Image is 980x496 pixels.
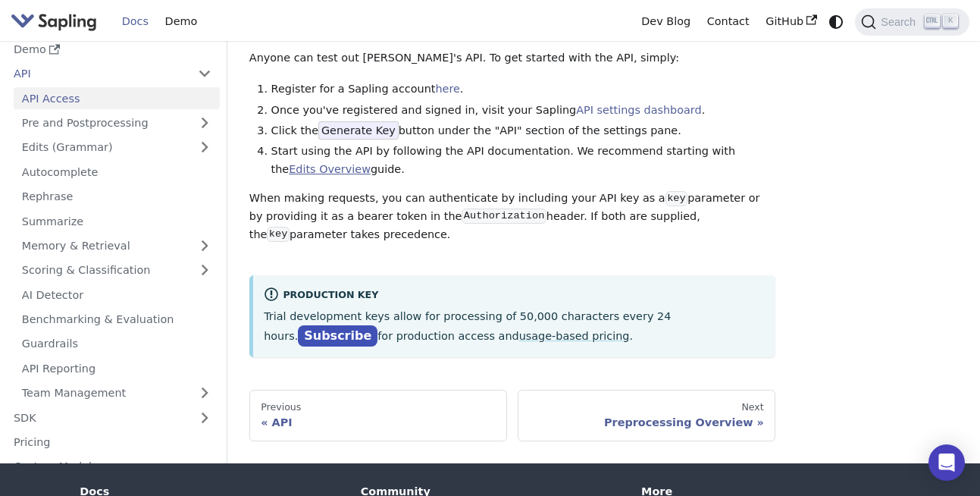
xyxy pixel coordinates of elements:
a: Edits Overview [289,163,371,175]
a: Team Management [14,381,220,403]
a: Autocomplete [14,161,220,183]
div: Previous [261,401,495,413]
a: Demo [5,38,220,60]
div: API [261,416,495,429]
img: Sapling.ai [11,11,97,33]
p: Trial development keys allow for processing of 50,000 characters every 24 hours. for production a... [264,308,765,346]
a: GitHub [757,10,825,33]
code: key [665,191,687,206]
a: API [5,63,189,85]
div: Open Intercom Messenger [928,444,965,481]
p: Anyone can test out [PERSON_NAME]'s API. To get started with the API, simply: [249,49,775,67]
button: Search (Ctrl+K) [855,8,969,36]
a: API Reporting [14,357,220,379]
a: Benchmarking & Evaluation [14,308,220,330]
span: Generate Key [318,121,399,140]
a: AI Detector [14,284,220,306]
a: Memory & Retrieval [14,234,220,256]
a: usage-based pricing [519,330,630,342]
a: Subscribe [298,325,377,347]
a: here [435,83,459,95]
a: Scoring & Classification [14,259,220,281]
span: Search [876,16,925,28]
a: Pricing [5,431,220,453]
button: Expand sidebar category 'SDK' [189,407,220,429]
code: key [267,227,289,242]
div: Production Key [264,287,765,305]
a: Demo [157,10,205,33]
a: SDK [5,407,189,429]
button: Collapse sidebar category 'API' [189,63,220,85]
a: Guardrails [14,333,220,355]
p: When making requests, you can authenticate by including your API key as a parameter or by providi... [249,190,775,243]
a: Dev Blog [633,10,698,33]
li: Once you've registered and signed in, visit your Sapling . [271,102,776,120]
a: API settings dashboard [576,104,701,116]
a: API Access [14,87,220,109]
div: Preprocessing Overview [530,416,764,429]
a: Summarize [14,210,220,232]
div: Next [530,401,764,413]
a: NextPreprocessing Overview [518,390,775,441]
a: Pre and Postprocessing [14,111,220,133]
a: Sapling.ai [11,11,102,33]
a: PreviousAPI [249,390,507,441]
kbd: K [943,14,958,28]
li: Register for a Sapling account . [271,80,776,99]
li: Click the button under the "API" section of the settings pane. [271,122,776,140]
a: Rephrase [14,185,220,207]
a: Custom Models [5,456,220,478]
a: Docs [114,10,157,33]
nav: Docs pages [249,390,775,441]
button: Switch between dark and light mode (currently system mode) [825,11,847,33]
li: Start using the API by following the API documentation. We recommend starting with the guide. [271,143,776,179]
code: Authorization [462,209,546,224]
a: Contact [699,10,758,33]
a: Edits (Grammar) [14,137,220,159]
